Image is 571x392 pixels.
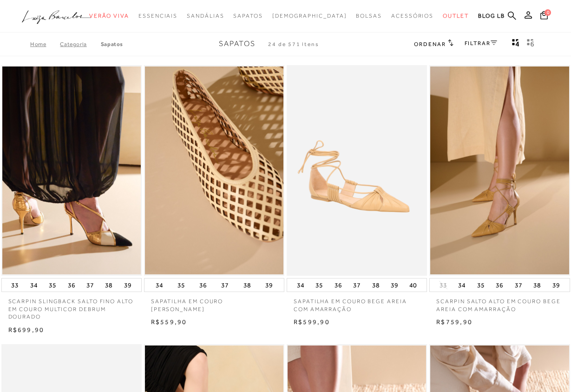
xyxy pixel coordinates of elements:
button: 36 [65,279,78,292]
img: SCARPIN SLINGBACK SALTO FINO ALTO EM COURO MULTICOR DEBRUM DOURADO [2,66,141,274]
a: SCARPIN SLINGBACK SALTO FINO ALTO EM COURO MULTICOR DEBRUM DOURADO SCARPIN SLINGBACK SALTO FINO A... [2,66,141,274]
button: 33 [8,279,21,292]
a: noSubCategoriesText [356,7,382,25]
a: BLOG LB [478,7,505,25]
button: 0 [538,10,551,23]
button: gridText6Desc [524,38,537,50]
button: 34 [294,279,307,292]
button: 39 [263,279,276,292]
span: Sandálias [187,13,224,19]
button: 34 [153,279,166,292]
button: 35 [313,279,326,292]
a: noSubCategoriesText [443,7,469,25]
a: SCARPIN SALTO ALTO EM COURO BEGE AREIA COM AMARRAÇÃO [429,292,570,313]
button: 36 [493,279,506,292]
span: Essenciais [138,13,177,19]
span: 0 [545,9,551,16]
button: 36 [197,279,210,292]
button: 39 [388,279,401,292]
button: 36 [332,279,345,292]
button: 35 [46,279,59,292]
a: SAPATILHA EM COURO [PERSON_NAME] [144,292,284,313]
img: SAPATILHA EM COURO BAUNILHA VAZADA [145,66,283,274]
button: 34 [27,279,40,292]
button: 37 [218,279,231,292]
a: noSubCategoriesText [138,7,177,25]
a: noSubCategoriesText [187,7,224,25]
a: Categoria [60,41,100,47]
img: SCARPIN SALTO ALTO EM COURO BEGE AREIA COM AMARRAÇÃO [430,66,569,274]
a: noSubCategoriesText [272,7,347,25]
a: noSubCategoriesText [391,7,433,25]
span: BLOG LB [478,13,505,19]
button: 39 [121,279,134,292]
span: Bolsas [356,13,382,19]
a: SCARPIN SLINGBACK SALTO FINO ALTO EM COURO MULTICOR DEBRUM DOURADO [1,292,142,321]
img: SAPATILHA EM COURO BEGE AREIA COM AMARRAÇÃO [288,66,426,274]
a: SAPATILHA EM COURO BEGE AREIA COM AMARRAÇÃO SAPATILHA EM COURO BEGE AREIA COM AMARRAÇÃO [288,66,426,274]
button: 38 [241,279,254,292]
button: 37 [512,279,525,292]
button: 39 [550,279,563,292]
a: SCARPIN SALTO ALTO EM COURO BEGE AREIA COM AMARRAÇÃO SCARPIN SALTO ALTO EM COURO BEGE AREIA COM A... [430,66,569,274]
span: Verão Viva [89,13,129,19]
a: noSubCategoriesText [233,7,263,25]
span: 24 de 571 itens [268,41,319,47]
button: 33 [437,281,450,290]
a: SAPATILHA EM COURO BAUNILHA VAZADA SAPATILHA EM COURO BAUNILHA VAZADA [145,66,283,274]
button: 38 [102,279,115,292]
button: 38 [531,279,544,292]
span: Sapatos [233,13,263,19]
span: [DEMOGRAPHIC_DATA] [272,13,347,19]
button: 37 [84,279,97,292]
a: noSubCategoriesText [89,7,129,25]
span: R$559,90 [151,318,187,326]
span: R$759,90 [436,318,473,326]
a: Sapatos [101,41,123,47]
button: 35 [175,279,188,292]
button: 35 [474,279,487,292]
span: Ordenar [414,41,446,47]
span: Sapatos [219,40,256,48]
button: Mostrar 4 produtos por linha [509,38,522,50]
a: Home [30,41,60,47]
span: R$699,90 [8,326,45,333]
a: SAPATILHA EM COURO BEGE AREIA COM AMARRAÇÃO [287,292,427,313]
button: 34 [455,279,468,292]
span: Outlet [443,13,469,19]
span: R$599,90 [294,318,330,326]
button: 40 [407,279,420,292]
a: FILTRAR [465,40,497,47]
span: Acessórios [391,13,433,19]
button: 38 [369,279,382,292]
button: 37 [350,279,363,292]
